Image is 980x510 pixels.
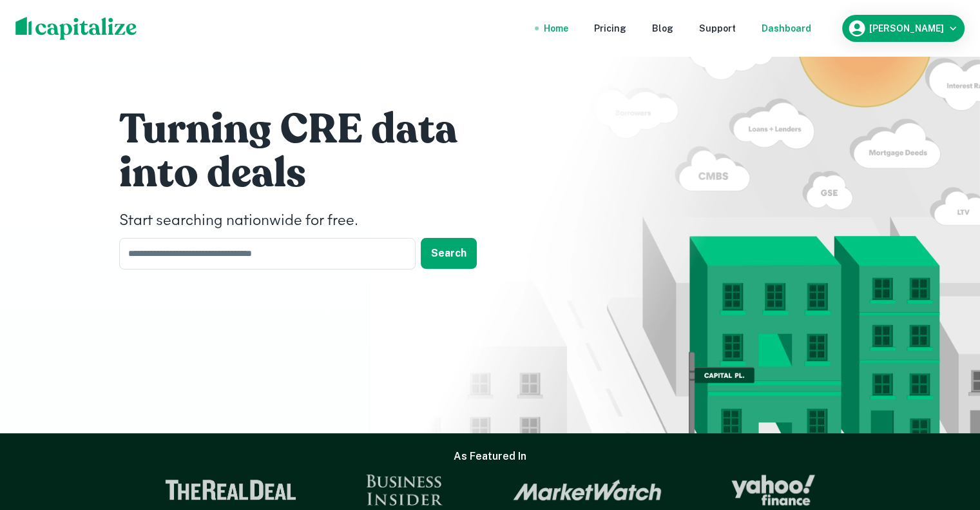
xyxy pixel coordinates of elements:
[699,21,736,35] a: Support
[842,15,965,42] button: [PERSON_NAME]
[119,148,506,199] h1: into deals
[165,480,296,500] img: The Real Deal
[762,21,811,35] a: Dashboard
[421,238,477,269] button: Search
[366,475,443,505] img: Business Insider
[454,449,526,464] h6: As Featured In
[15,17,137,40] img: capitalize-logo.png
[594,21,626,35] a: Pricing
[544,21,568,35] a: Home
[731,475,815,505] img: Yahoo Finance
[869,24,944,33] h6: [PERSON_NAME]
[652,21,673,35] a: Blog
[119,104,506,155] h1: Turning CRE data
[513,479,662,501] img: Market Watch
[119,210,506,233] h4: Start searching nationwide for free.
[916,407,980,469] iframe: Chat Widget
